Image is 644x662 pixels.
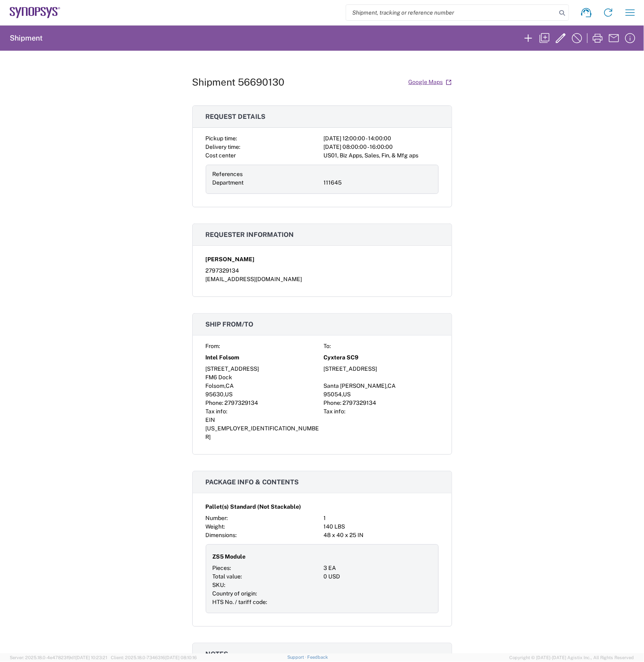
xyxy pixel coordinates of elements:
[111,656,197,660] span: Client: 2025.18.0-7346316
[213,590,257,597] span: Country of origin:
[206,343,220,349] span: From:
[343,400,377,406] span: 2797329134
[343,391,351,398] span: US
[206,503,302,511] span: Pallet(s) Standard (Not Stackable)
[206,135,237,142] span: Pickup time:
[206,365,321,373] div: [STREET_ADDRESS]
[308,655,328,660] a: Feedback
[213,552,246,561] span: ZS5 Module
[324,531,439,539] div: 48 x 40 x 25 IN
[342,391,343,398] span: ,
[213,573,242,580] span: Total value:
[206,144,241,150] span: Delivery time:
[206,255,255,264] span: [PERSON_NAME]
[206,267,439,275] div: 2797329134
[206,383,225,389] span: Folsom
[213,171,243,177] span: References
[408,75,452,89] a: Google Maps
[206,515,228,521] span: Number:
[324,514,439,522] div: 1
[75,656,107,660] span: [DATE] 10:23:21
[509,654,634,662] span: Copyright © [DATE]-[DATE] Agistix Inc., All Rights Reserved
[324,408,346,415] span: Tax info:
[206,353,240,362] span: Intel Folsom
[324,572,432,581] div: 0 USD
[206,650,228,658] span: Notes
[324,143,439,151] div: [DATE] 08:00:00 - 16:00:00
[324,383,387,389] span: Santa [PERSON_NAME]
[206,532,237,538] span: Dimensions:
[206,391,224,398] span: 95630
[324,151,439,160] div: US01, Biz Apps, Sales, Fin, & Mfg aps
[324,353,359,362] span: Cyxtera SC9
[206,231,294,239] span: Requester information
[287,655,308,660] a: Support
[213,565,231,571] span: Pieces:
[324,365,439,373] div: [STREET_ADDRESS]
[192,76,285,88] h1: Shipment 56690130
[324,391,342,398] span: 95054
[324,134,439,143] div: [DATE] 12:00:00 - 14:00:00
[346,5,556,20] input: Shipment, tracking or reference number
[324,522,439,531] div: 140 LBS
[206,478,299,486] span: Package info & contents
[213,599,267,605] span: HTS No. / tariff code:
[387,383,388,389] span: ,
[225,400,258,406] span: 2797329134
[206,408,228,415] span: Tax info:
[10,33,43,43] h2: Shipment
[206,320,254,328] span: Ship from/to
[213,582,226,588] span: SKU:
[324,343,331,349] span: To:
[206,113,266,120] span: Request details
[206,523,225,530] span: Weight:
[206,373,321,382] div: FM6 Dock
[388,383,396,389] span: CA
[226,383,234,389] span: CA
[225,391,233,398] span: US
[206,400,224,406] span: Phone:
[165,656,197,660] span: [DATE] 08:10:16
[324,178,432,187] div: 111645
[324,564,432,572] div: 3 EA
[206,417,215,423] span: EIN
[224,391,225,398] span: ,
[10,656,107,660] span: Server: 2025.18.0-4e47823f9d1
[324,400,342,406] span: Phone:
[206,425,319,440] span: [US_EMPLOYER_IDENTIFICATION_NUMBER]
[206,152,236,159] span: Cost center
[206,275,439,284] div: [EMAIL_ADDRESS][DOMAIN_NAME]
[213,178,321,187] div: Department
[225,383,226,389] span: ,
